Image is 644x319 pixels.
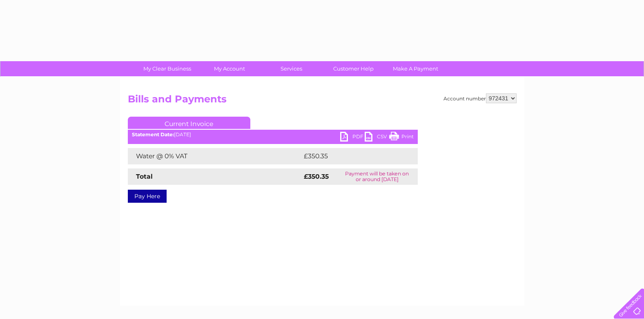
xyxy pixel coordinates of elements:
a: Current Invoice [128,117,250,129]
a: Make A Payment [382,61,449,76]
h2: Bills and Payments [128,93,517,109]
td: Payment will be taken on or around [DATE] [336,168,418,185]
td: Water @ 0% VAT [128,148,302,164]
strong: £350.35 [304,173,329,180]
a: My Account [196,61,263,76]
a: Services [258,61,325,76]
td: £350.35 [302,148,403,164]
div: [DATE] [128,132,418,137]
a: Customer Help [320,61,387,76]
a: Print [389,132,414,144]
a: CSV [365,132,389,144]
a: My Clear Business [134,61,201,76]
div: Account number [443,93,517,103]
b: Statement Date: [132,131,174,137]
strong: Total [136,173,153,180]
a: PDF [340,132,365,144]
a: Pay Here [128,190,167,203]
